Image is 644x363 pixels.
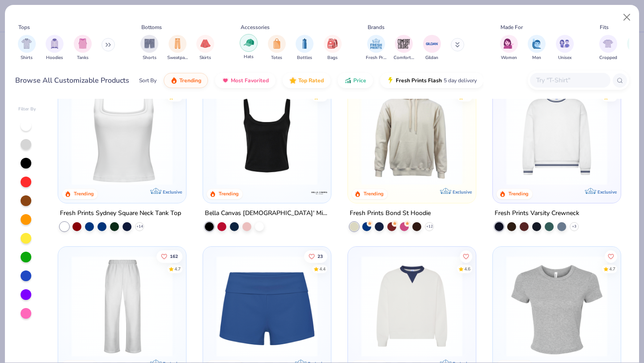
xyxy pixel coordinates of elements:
img: df5250ff-6f61-4206-a12c-24931b20f13c [67,256,177,357]
span: Comfort Colors [394,55,414,61]
img: Comfort Colors Image [397,37,411,51]
div: 4.8 [175,94,181,101]
button: filter button [240,35,258,61]
span: Exclusive [597,189,616,194]
span: Totes [271,55,282,61]
button: filter button [196,35,214,61]
span: Trending [179,77,201,84]
span: Fresh Prints [366,55,386,61]
div: filter for Hoodies [46,35,64,61]
span: 5 day delivery [444,76,477,86]
div: 4.8 [464,94,470,101]
span: Bags [327,55,338,61]
img: Men Image [532,38,542,49]
button: filter button [366,35,386,61]
div: filter for Men [528,35,546,61]
img: 8af284bf-0d00-45ea-9003-ce4b9a3194ad [212,84,322,185]
span: Cropped [599,55,617,61]
button: Most Favorited [215,73,275,88]
button: filter button [599,35,617,61]
img: Bags Image [327,38,337,49]
img: aa15adeb-cc10-480b-b531-6e6e449d5067 [502,256,612,357]
span: Shirts [21,55,33,61]
button: filter button [296,35,314,61]
img: Bottles Image [300,38,309,49]
span: Tanks [77,55,89,61]
img: trending.gif [170,77,178,84]
img: 2b7564bd-f87b-4f7f-9c6b-7cf9a6c4e730 [322,256,432,357]
div: filter for Bags [324,35,342,61]
div: 4.7 [175,266,181,273]
img: Bella + Canvas logo [310,183,328,201]
span: Bottles [297,55,312,61]
img: d60be0fe-5443-43a1-ac7f-73f8b6aa2e6e [212,256,322,357]
img: 8f478216-4029-45fd-9955-0c7f7b28c4ae [357,84,467,185]
div: Brands [368,23,385,31]
div: Sort By [139,76,157,84]
div: filter for Fresh Prints [366,35,386,61]
button: filter button [140,35,158,61]
span: Sweatpants [167,55,188,61]
span: 162 [170,254,178,259]
button: filter button [423,35,441,61]
button: filter button [46,35,64,61]
button: filter button [556,35,574,61]
span: Fresh Prints Flash [396,77,442,84]
img: flash.gif [387,77,394,84]
div: filter for Comfort Colors [394,35,414,61]
div: 4.7 [609,266,615,273]
img: Skirts Image [200,38,211,49]
button: Like [460,250,472,263]
span: Exclusive [163,189,182,194]
div: filter for Totes [268,35,286,61]
button: filter button [394,35,414,61]
button: Trending [164,73,208,88]
div: 4.6 [609,94,615,101]
img: Shorts Image [144,38,155,49]
span: + 3 [572,224,576,229]
img: Fresh Prints Image [369,37,383,51]
div: Bella Canvas [DEMOGRAPHIC_DATA]' Micro Ribbed Scoop Tank [205,207,329,219]
button: Like [605,250,617,263]
div: Filter By [18,106,36,113]
div: Fresh Prints Varsity Crewneck [495,207,579,219]
span: + 14 [136,224,143,229]
div: filter for Sweatpants [167,35,188,61]
input: Try "T-Shirt" [535,75,604,85]
span: Most Favorited [231,77,269,84]
img: 80dc4ece-0e65-4f15-94a6-2a872a258fbd [322,84,432,185]
button: Like [157,250,183,263]
div: filter for Skirts [196,35,214,61]
span: Price [353,77,366,84]
span: Gildan [425,55,438,61]
span: Hats [244,54,254,60]
img: 94a2aa95-cd2b-4983-969b-ecd512716e9a [67,84,177,185]
img: Tanks Image [78,38,88,49]
span: Women [501,55,517,61]
div: Tops [18,23,30,31]
button: Like [304,250,327,263]
span: 23 [318,254,323,259]
div: Fresh Prints Sydney Square Neck Tank Top [60,207,181,219]
div: filter for Unisex [556,35,574,61]
img: TopRated.gif [289,77,297,84]
div: filter for Cropped [599,35,617,61]
button: Close [619,9,636,26]
button: Fresh Prints Flash5 day delivery [380,73,483,88]
div: filter for Women [500,35,518,61]
img: Hoodies Image [50,38,59,49]
div: 4.6 [464,266,470,273]
img: Gildan Image [425,37,439,51]
div: Made For [500,23,523,31]
span: + 12 [426,224,432,229]
div: 4.4 [319,266,326,273]
img: most_fav.gif [222,77,229,84]
div: Fits [600,23,609,31]
div: filter for Bottles [296,35,314,61]
img: Hats Image [244,38,254,48]
img: Women Image [504,38,514,49]
div: filter for Hats [240,34,258,60]
button: filter button [74,35,92,61]
img: 4d4398e1-a86f-4e3e-85fd-b9623566810e [502,84,612,185]
img: Unisex Image [559,38,570,49]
